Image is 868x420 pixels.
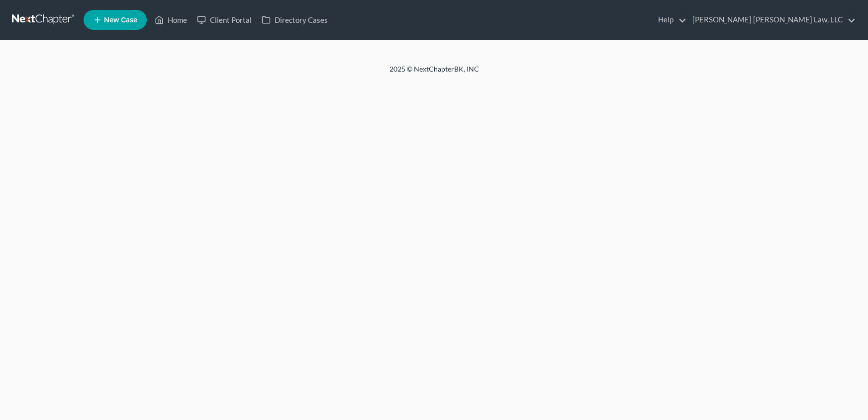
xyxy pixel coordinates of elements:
a: Client Portal [192,11,257,29]
div: 2025 © NextChapterBK, INC [151,64,718,82]
a: [PERSON_NAME] [PERSON_NAME] Law, LLC [687,11,856,29]
a: Home [150,11,192,29]
new-legal-case-button: New Case [84,10,147,30]
a: Directory Cases [257,11,333,29]
a: Help [653,11,686,29]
